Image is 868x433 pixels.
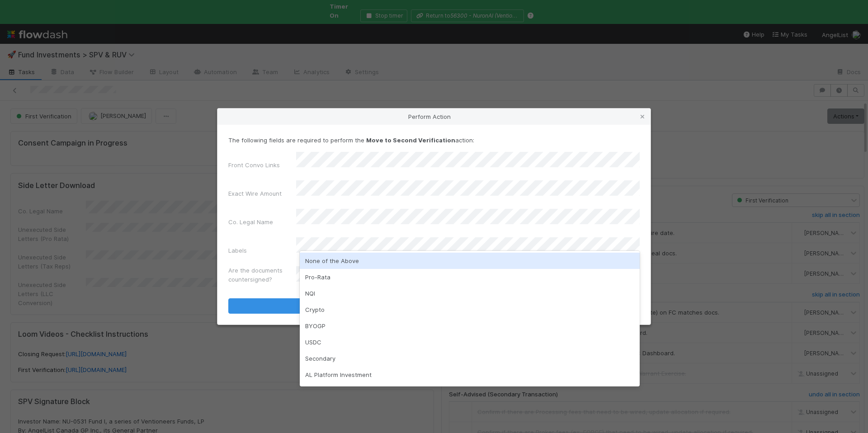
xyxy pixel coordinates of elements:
[217,108,651,125] div: Perform Action
[300,253,640,269] div: None of the Above
[300,383,640,399] div: LLC/LP Investment
[300,318,640,334] div: BYOGP
[300,334,640,350] div: USDC
[300,301,640,318] div: Crypto
[228,298,640,314] button: Move to Second Verification
[228,266,296,284] label: Are the documents countersigned?
[300,285,640,301] div: NQI
[366,136,455,144] strong: Move to Second Verification
[300,350,640,367] div: Secondary
[300,269,640,285] div: Pro-Rata
[228,160,280,169] label: Front Convo Links
[228,217,273,226] label: Co. Legal Name
[228,189,282,198] label: Exact Wire Amount
[228,136,640,145] p: The following fields are required to perform the action:
[228,246,247,255] label: Labels
[300,367,640,383] div: AL Platform Investment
